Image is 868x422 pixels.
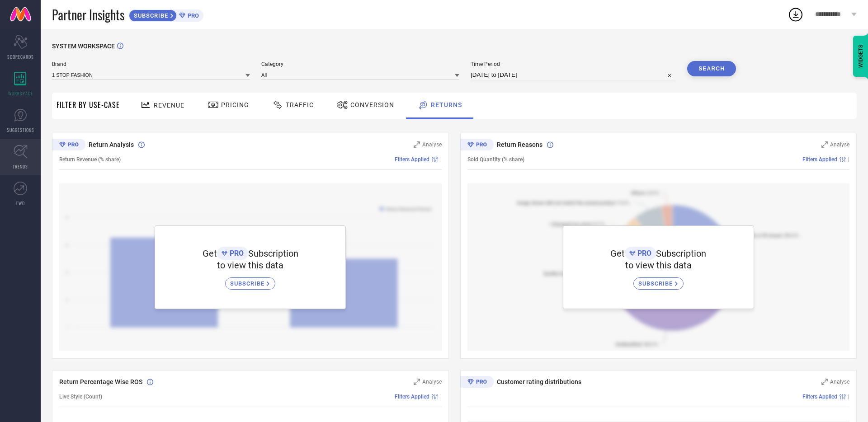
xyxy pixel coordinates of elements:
[638,280,675,287] span: SUBSCRIBE
[414,141,420,148] svg: Zoom
[185,12,199,19] span: PRO
[248,248,298,259] span: Subscription
[848,394,849,400] span: |
[395,394,429,400] span: Filters Applied
[687,61,736,76] button: Search
[633,271,684,290] a: SUBSCRIBE
[610,248,625,259] span: Get
[52,139,85,152] div: Premium
[414,379,420,385] svg: Zoom
[59,378,142,385] span: Return Percentage Wise ROS
[129,7,203,22] a: SUBSCRIBEPRO
[286,101,314,108] span: Traffic
[440,394,442,400] span: |
[395,156,429,163] span: Filters Applied
[802,156,837,163] span: Filters Applied
[7,53,34,60] span: SCORECARDS
[230,280,267,287] span: SUBSCRIBE
[8,90,33,97] span: WORKSPACE
[52,42,115,50] span: SYSTEM WORKSPACE
[52,61,250,67] span: Brand
[261,61,459,67] span: Category
[830,379,849,385] span: Analyse
[497,378,581,385] span: Customer rating distributions
[16,200,25,206] span: FWD
[460,139,494,152] div: Premium
[422,141,442,148] span: Analyse
[497,141,542,148] span: Return Reasons
[129,12,170,19] span: SUBSCRIBE
[625,260,692,271] span: to view this data
[7,127,34,133] span: SUGGESTIONS
[221,101,249,108] span: Pricing
[656,248,706,259] span: Subscription
[350,101,394,108] span: Conversion
[431,101,462,108] span: Returns
[460,376,494,389] div: Premium
[422,379,442,385] span: Analyse
[227,249,244,258] span: PRO
[57,99,120,110] span: Filter By Use-Case
[821,379,828,385] svg: Zoom
[635,249,651,258] span: PRO
[471,61,676,67] span: Time Period
[59,156,121,163] span: Return Revenue (% share)
[13,163,28,170] span: TRENDS
[802,394,837,400] span: Filters Applied
[217,260,283,271] span: to view this data
[52,5,124,24] span: Partner Insights
[89,141,134,148] span: Return Analysis
[471,70,676,80] input: Select time period
[821,141,828,148] svg: Zoom
[467,156,524,163] span: Sold Quantity (% share)
[830,141,849,148] span: Analyse
[203,248,217,259] span: Get
[59,394,102,400] span: Live Style (Count)
[154,102,184,109] span: Revenue
[440,156,442,163] span: |
[788,6,804,23] div: Open download list
[848,156,849,163] span: |
[225,271,275,290] a: SUBSCRIBE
